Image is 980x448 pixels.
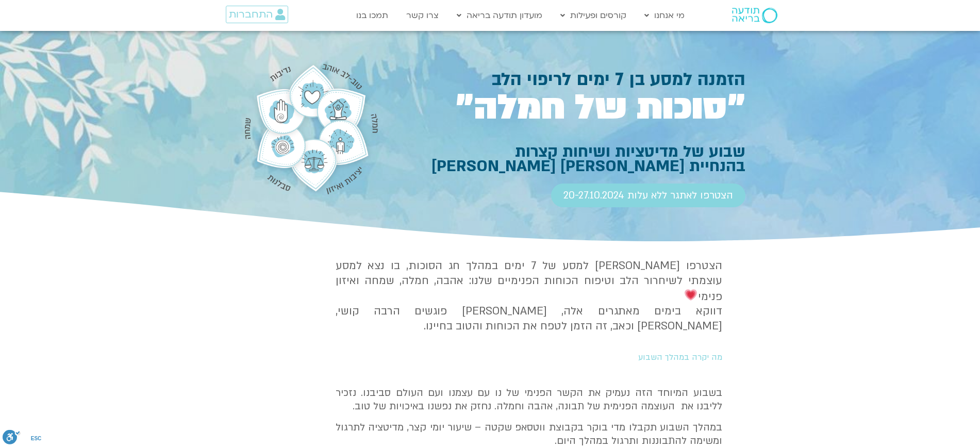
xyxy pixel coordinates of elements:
[351,6,393,25] a: תמכו בנו
[685,289,697,301] img: 💗
[336,259,722,334] h4: הצטרפו [PERSON_NAME] למסע של 7 ימים במהלך חג הסוכות, בו נצא למסע עוצמתי לשיחרור הלב וטיפוח הכוחות...
[388,92,745,124] h1: ״סוכות של חמלה״
[452,6,547,25] a: מועדון תודעה בריאה
[388,72,745,88] h1: הזמנה למסע בן 7 ימים לריפוי הלב
[555,6,632,25] a: קורסים ופעילות
[401,6,444,25] a: צרו קשר
[388,144,745,173] h1: שבוע של מדיטציות ושיחות קצרות בהנחיית [PERSON_NAME] [PERSON_NAME]
[563,190,733,201] span: הצטרפו לאתגר ללא עלות 20-27.10.2024
[336,386,722,413] p: בשבוע המיוחד הזה נעמיק את הקשר הפנימי של נו עם עצמנו ועם העולם סביבנו. נזכיר לליבנו את העוצמה הפנ...
[639,6,690,25] a: מי אנחנו
[340,353,722,362] h2: מה יקרה במהלך השבוע
[551,184,745,207] a: הצטרפו לאתגר ללא עלות 20-27.10.2024
[226,6,288,23] a: התחברות
[336,421,722,448] p: במהלך השבוע תקבלו מדי בוקר בקבוצת ווטסאפ שקטה – שיעור יומי קצר, מדיטציה לתרגול ומשימה להתבוננות ו...
[229,9,273,20] span: התחברות
[732,8,777,23] img: תודעה בריאה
